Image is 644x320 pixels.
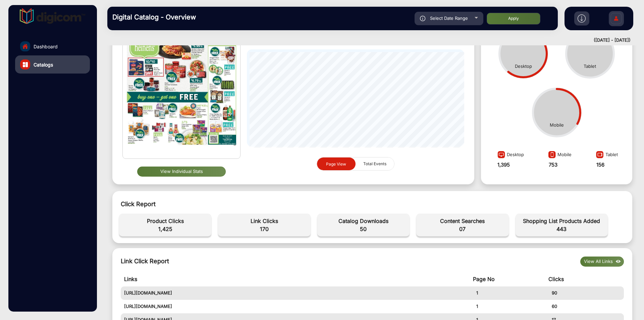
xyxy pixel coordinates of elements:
[15,55,90,74] a: Catalogs
[34,43,58,50] span: Dashboard
[548,272,624,286] td: Clicks
[15,37,90,55] a: Dashboard
[548,286,624,300] td: 90
[122,225,208,233] span: 1,425
[596,162,604,168] strong: 156
[359,157,390,170] span: Total Events
[122,217,208,225] span: Product Clicks
[116,210,629,240] div: event-details-1
[121,300,473,313] td: [URL][DOMAIN_NAME]
[473,286,548,300] td: 1
[20,8,86,24] img: vmg-logo
[317,157,394,171] mat-button-toggle-group: graph selection
[519,225,604,233] span: 443
[584,63,596,70] div: Tablet
[487,13,540,25] button: Apply
[321,217,406,225] span: Catalog Downloads
[22,43,28,49] img: home
[473,300,548,313] td: 1
[34,61,53,68] span: Catalogs
[578,14,586,22] img: h2download.svg
[496,149,524,161] div: Desktop
[430,15,468,21] span: Select Date Range
[594,150,605,161] img: image
[497,162,510,168] strong: 1,395
[317,157,356,171] button: Page View
[121,199,624,209] div: Click Report
[594,149,618,161] div: Tablet
[515,63,532,70] div: Desktop
[101,37,631,44] div: ([DATE] - [DATE])
[580,257,624,267] button: View All Links
[548,300,624,313] td: 60
[420,217,505,225] span: Content Searches
[356,157,394,170] button: Total Events
[23,62,28,67] img: catalog
[326,161,346,166] span: Page View
[137,167,226,177] button: View Individual Stats
[546,149,572,161] div: Mobile
[519,217,604,225] span: Shopping List Products Added
[473,272,548,286] td: Page No
[609,8,623,31] img: Sign%20Up.svg
[221,217,307,225] span: Link Clicks
[420,16,426,21] img: icon
[321,225,406,233] span: 50
[121,286,473,300] td: [URL][DOMAIN_NAME]
[121,257,169,267] div: Link Click Report
[550,122,564,129] div: Mobile
[121,272,473,286] td: Links
[549,162,557,168] strong: 753
[112,13,206,21] h3: Digital Catalog - Overview
[221,225,307,233] span: 170
[420,225,505,233] span: 07
[546,150,557,161] img: image
[123,25,240,158] img: img
[496,150,507,161] img: image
